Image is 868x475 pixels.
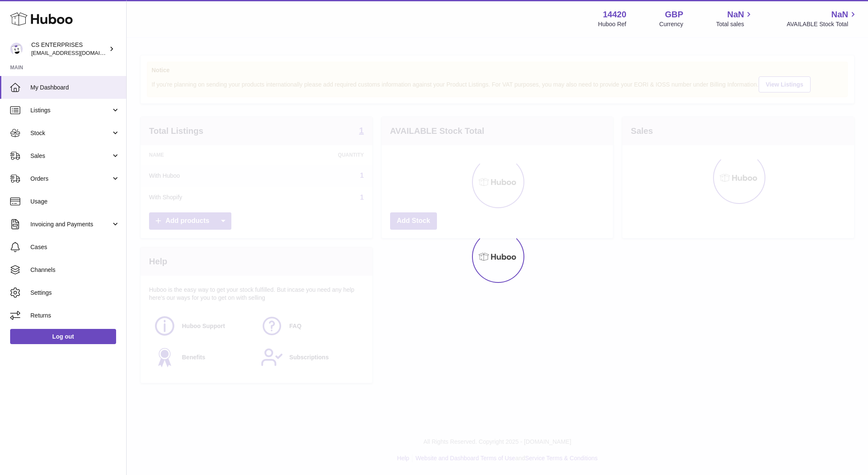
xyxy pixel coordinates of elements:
span: Returns [30,312,120,320]
div: Currency [659,20,684,28]
span: NaN [831,9,848,20]
img: csenterprisesholding@gmail.com [10,43,23,55]
span: [EMAIL_ADDRESS][DOMAIN_NAME] [31,49,124,56]
strong: GBP [665,9,683,20]
span: NaN [727,9,744,20]
a: NaN AVAILABLE Stock Total [787,9,858,28]
span: My Dashboard [30,84,120,92]
a: NaN Total sales [716,9,754,28]
span: Usage [30,198,120,206]
div: CS ENTERPRISES [31,41,107,57]
span: Invoicing and Payments [30,220,111,228]
strong: 14420 [603,9,627,20]
span: Settings [30,289,120,297]
a: Log out [10,329,116,344]
span: Channels [30,266,120,274]
span: Orders [30,175,111,183]
span: Cases [30,243,120,251]
span: Listings [30,106,111,114]
span: Stock [30,129,111,137]
div: Huboo Ref [598,20,627,28]
span: AVAILABLE Stock Total [787,20,858,28]
span: Total sales [716,20,754,28]
span: Sales [30,152,111,160]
